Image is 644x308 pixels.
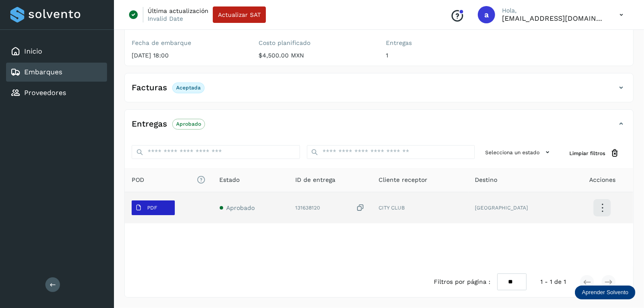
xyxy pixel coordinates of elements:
span: Actualizar SAT [218,12,261,18]
p: alejperez@niagarawater.com [502,14,606,22]
span: ID de entrega [295,175,335,184]
td: CITY CLUB [372,192,468,223]
div: 131638120 [295,203,365,213]
span: Aprobado [227,204,255,211]
a: Inicio [24,47,42,55]
p: 1 [386,52,499,59]
span: Destino [475,175,498,184]
span: Filtros por página : [434,277,490,286]
div: FacturasAceptada [125,80,633,102]
p: $4,500.00 MXN [259,52,373,59]
p: Aprender Solvento [582,289,628,296]
button: Actualizar SAT [213,6,266,23]
span: POD [132,175,206,184]
div: EntregasAprobado [125,117,633,138]
span: Limpiar filtros [569,149,605,157]
label: Costo planificado [259,39,373,47]
p: [DATE] 18:00 [132,52,245,59]
td: [GEOGRAPHIC_DATA] [468,192,571,223]
p: Aprobado [176,121,201,127]
button: PDF [132,200,175,215]
p: PDF [147,205,157,211]
p: Hola, [502,7,606,14]
a: Embarques [24,68,62,76]
p: Invalid Date [148,15,183,22]
div: Proveedores [6,83,107,102]
h4: Entregas [132,119,167,129]
div: Inicio [6,42,107,61]
p: Última actualización [148,7,208,15]
button: Selecciona un estado [482,145,556,159]
div: Aprender Solvento [575,286,635,299]
label: Fecha de embarque [132,39,245,47]
h4: Facturas [132,83,167,93]
span: Estado [220,175,240,184]
a: Proveedores [24,89,66,97]
p: Aceptada [176,85,201,91]
label: Entregas [386,39,499,47]
button: Limpiar filtros [562,145,626,161]
span: Acciones [589,175,616,184]
span: 1 - 1 de 1 [540,277,566,286]
span: Cliente receptor [379,175,427,184]
div: Embarques [6,63,107,82]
